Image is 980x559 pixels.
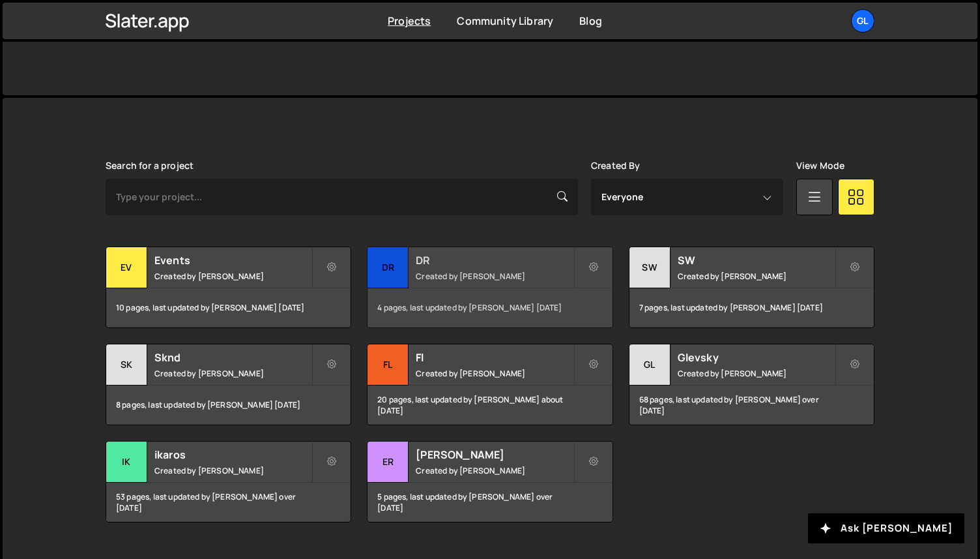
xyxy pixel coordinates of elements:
small: Created by [PERSON_NAME] [416,465,573,476]
small: Created by [PERSON_NAME] [154,465,311,476]
small: Created by [PERSON_NAME] [416,368,573,379]
a: Gl Glevsky Created by [PERSON_NAME] 68 pages, last updated by [PERSON_NAME] over [DATE] [629,344,874,425]
small: Created by [PERSON_NAME] [678,368,835,379]
label: Search for a project [106,160,194,171]
a: Sk Sknd Created by [PERSON_NAME] 8 pages, last updated by [PERSON_NAME] [DATE] [106,344,351,425]
a: Blog [579,14,602,28]
h2: Sknd [154,350,311,365]
h2: DR [416,253,573,267]
div: Gl [629,344,670,385]
a: Er [PERSON_NAME] Created by [PERSON_NAME] 5 pages, last updated by [PERSON_NAME] over [DATE] [367,441,612,522]
div: DR [367,247,409,288]
div: 53 pages, last updated by [PERSON_NAME] over [DATE] [106,483,351,522]
h2: Fl [416,350,573,365]
h2: SW [678,253,835,267]
h2: Glevsky [678,350,835,365]
a: Gl [851,9,874,33]
div: 68 pages, last updated by [PERSON_NAME] over [DATE] [629,385,874,425]
a: Projects [388,14,431,28]
a: Ev Events Created by [PERSON_NAME] 10 pages, last updated by [PERSON_NAME] [DATE] [106,247,351,328]
input: Type your project... [106,179,578,215]
a: Fl Fl Created by [PERSON_NAME] 20 pages, last updated by [PERSON_NAME] about [DATE] [367,344,612,425]
a: Community Library [457,14,553,28]
label: Created By [591,160,641,171]
button: Ask [PERSON_NAME] [808,513,964,543]
small: Created by [PERSON_NAME] [154,368,311,379]
div: Fl [367,344,409,385]
div: ik [106,442,147,483]
small: Created by [PERSON_NAME] [416,271,573,282]
a: SW SW Created by [PERSON_NAME] 7 pages, last updated by [PERSON_NAME] [DATE] [629,247,874,328]
h2: [PERSON_NAME] [416,447,573,462]
div: 8 pages, last updated by [PERSON_NAME] [DATE] [106,385,351,425]
div: 20 pages, last updated by [PERSON_NAME] about [DATE] [367,385,612,425]
small: Created by [PERSON_NAME] [678,271,835,282]
a: ik ikaros Created by [PERSON_NAME] 53 pages, last updated by [PERSON_NAME] over [DATE] [106,441,351,522]
label: View Mode [796,160,844,171]
div: 7 pages, last updated by [PERSON_NAME] [DATE] [629,288,874,327]
div: 4 pages, last updated by [PERSON_NAME] [DATE] [367,288,612,327]
div: SW [629,247,670,288]
a: DR DR Created by [PERSON_NAME] 4 pages, last updated by [PERSON_NAME] [DATE] [367,247,612,328]
div: 5 pages, last updated by [PERSON_NAME] over [DATE] [367,483,612,522]
div: 10 pages, last updated by [PERSON_NAME] [DATE] [106,288,351,327]
div: Ev [106,247,147,288]
small: Created by [PERSON_NAME] [154,271,311,282]
h2: ikaros [154,447,311,462]
h2: Events [154,253,311,267]
div: Er [367,442,409,483]
div: Sk [106,344,147,385]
